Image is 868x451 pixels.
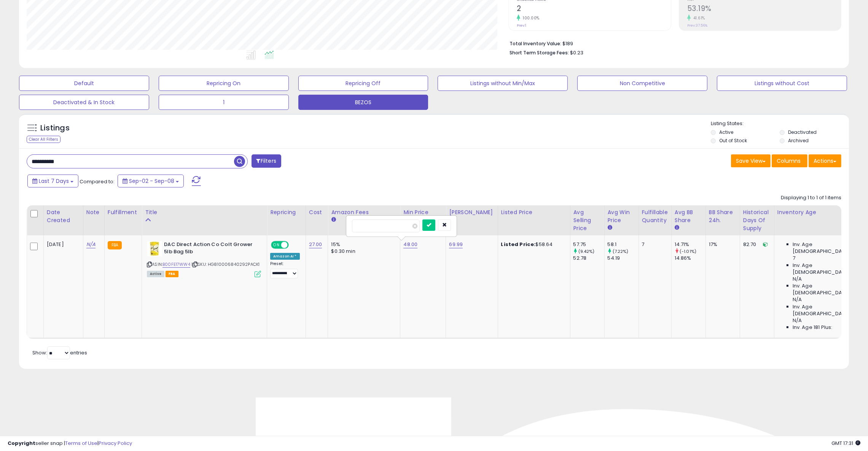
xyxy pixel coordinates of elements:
span: N/A [793,317,802,324]
div: Cost [309,208,325,216]
button: Non Competitive [577,76,707,91]
div: Inventory Age [777,208,865,216]
span: | SKU: HG810006840292PACK1 [191,261,260,267]
div: Listed Price [501,208,567,216]
div: 7 [642,241,666,248]
div: 15% [331,241,394,248]
span: FBA [166,271,178,277]
button: Actions [809,154,841,167]
small: Prev: 37.56% [687,23,707,28]
div: Repricing [270,208,303,216]
b: Short Term Storage Fees: [510,49,569,56]
span: Inv. Age [DEMOGRAPHIC_DATA]: [793,241,862,255]
button: Deactivated & In Stock [19,95,149,110]
div: [PERSON_NAME] [449,208,494,216]
img: 41rUPC06IQL._SL40_.jpg [147,241,162,256]
b: Listed Price: [501,241,536,248]
div: ASIN: [147,241,261,276]
div: Fulfillment [108,208,139,216]
div: Fulfillable Quantity [642,208,668,224]
small: (7.22%) [613,248,629,254]
b: Total Inventory Value: [510,40,561,47]
div: Preset: [270,261,300,278]
button: BEZOS [298,95,428,110]
div: Historical Days Of Supply [743,208,771,232]
div: Note [86,208,101,216]
li: $189 [510,38,836,48]
small: Amazon Fees. [331,216,336,223]
small: Prev: 1 [517,23,526,28]
div: 54.19 [608,255,639,262]
b: DAC Direct Action Co Colt Grower 5lb Bag 5lb [164,241,256,257]
small: 100.00% [520,15,540,21]
span: Inv. Age [DEMOGRAPHIC_DATA]-180: [793,303,862,317]
span: Sep-02 - Sep-08 [129,177,174,185]
div: Avg Selling Price [573,208,601,232]
label: Archived [788,137,809,144]
small: (9.42%) [578,248,595,254]
div: 14.86% [675,255,706,262]
small: Avg Win Price. [608,224,612,231]
button: Columns [772,154,807,167]
div: Avg Win Price [608,208,635,224]
div: 58.1 [608,241,639,248]
div: Avg BB Share [675,208,702,224]
div: Title [145,208,264,216]
div: 82.70 [743,241,768,248]
div: 52.78 [573,255,604,262]
button: Listings without Cost [717,76,847,91]
button: Save View [731,154,771,167]
div: BB Share 24h. [709,208,737,224]
a: N/A [86,241,96,248]
div: 17% [709,241,734,248]
small: (-1.01%) [680,248,696,254]
h2: 2 [517,4,671,14]
small: Avg BB Share. [675,224,679,231]
small: FBA [108,241,122,249]
span: ON [272,242,281,248]
label: Active [719,129,733,135]
div: [DATE] [47,241,77,248]
small: 41.61% [691,15,705,21]
button: Last 7 Days [27,175,78,187]
label: Out of Stock [719,137,747,144]
div: Date Created [47,208,80,224]
h5: Listings [40,123,70,133]
a: 69.99 [449,241,463,248]
span: Inv. Age [DEMOGRAPHIC_DATA]: [793,262,862,276]
span: Compared to: [80,178,115,185]
span: $0.23 [570,49,583,56]
span: Show: entries [32,349,87,356]
a: B00FE17WW4 [162,261,190,268]
button: Default [19,76,149,91]
div: 57.75 [573,241,604,248]
div: 14.71% [675,241,706,248]
span: Columns [777,157,801,165]
button: Filters [252,154,281,168]
span: N/A [793,296,802,303]
span: OFF [288,242,300,248]
div: Amazon Fees [331,208,397,216]
span: Inv. Age [DEMOGRAPHIC_DATA]: [793,283,862,296]
h2: 53.19% [687,4,841,14]
p: Listing States: [711,120,849,127]
a: 27.00 [309,241,322,248]
span: All listings currently available for purchase on Amazon [147,271,164,277]
button: 1 [159,95,289,110]
div: $58.64 [501,241,564,248]
button: Repricing Off [298,76,428,91]
div: Amazon AI * [270,253,300,260]
div: Clear All Filters [27,136,61,143]
button: Repricing On [159,76,289,91]
span: Last 7 Days [39,177,69,185]
span: N/A [793,276,802,283]
div: Min Price [403,208,443,216]
div: Displaying 1 to 1 of 1 items [781,194,841,202]
button: Listings without Min/Max [438,76,568,91]
button: Sep-02 - Sep-08 [118,175,184,187]
div: $0.30 min [331,248,394,255]
a: 48.00 [403,241,417,248]
span: Inv. Age 181 Plus: [793,324,833,331]
label: Deactivated [788,129,817,135]
span: 7 [793,255,795,262]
